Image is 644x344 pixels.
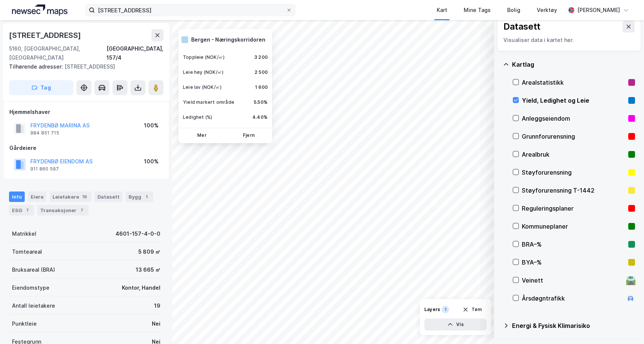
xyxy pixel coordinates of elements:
div: Bygg [126,191,153,202]
button: Mer [180,130,224,142]
div: Leie lav (NOK/㎡) [183,84,222,90]
input: Søk på adresse, matrikkel, gårdeiere, leietakere eller personer [95,4,286,16]
div: Layers [424,307,440,313]
button: Tag [9,80,73,95]
div: 7 [24,206,31,214]
div: Eiere [28,191,46,202]
div: Arealbruk [522,150,625,159]
div: Kommuneplaner [522,222,625,231]
div: Eiendomstype [12,283,49,292]
div: 1 [442,306,449,313]
div: 4.40% [252,114,268,120]
div: Antall leietakere [12,301,55,310]
div: 3 200 [254,54,268,60]
div: Støyforurensning T-1442 [522,186,625,195]
div: 🛣️ [626,275,636,285]
div: 2 500 [255,69,268,75]
div: 984 851 715 [30,130,59,136]
div: Punktleie [12,319,37,328]
div: Arealstatistikk [522,78,625,87]
div: Støyforurensning [522,168,625,177]
div: Visualiser data i kartet her. [503,36,635,45]
div: Veinett [522,276,623,285]
div: Nei [152,319,160,328]
div: 7 [78,206,85,214]
div: Kartlag [512,60,635,69]
button: Vis [424,319,487,331]
div: Verktøy [537,6,557,15]
div: Kontrollprogram for chat [607,308,644,344]
div: 19 [81,193,88,200]
div: Info [9,191,25,202]
div: [STREET_ADDRESS] [9,62,157,71]
div: 911 860 597 [30,166,59,172]
div: Matrikkel [12,229,36,238]
div: BYA–% [522,258,625,267]
div: Grunnforurensning [522,132,625,141]
div: Leie høy (NOK/㎡) [183,69,223,75]
div: Energi & Fysisk Klimarisiko [512,321,635,330]
div: Datasett [94,191,123,202]
div: [GEOGRAPHIC_DATA], 157/4 [106,44,163,62]
div: 100% [144,121,159,130]
div: Bolig [507,6,520,15]
div: Bruksareal (BRA) [12,265,55,274]
div: 4601-157-4-0-0 [115,229,160,238]
div: Mine Tags [464,6,491,15]
img: logo.a4113a55bc3d86da70a041830d287a7e.svg [12,4,67,16]
div: BRA–% [522,240,625,249]
span: Tilhørende adresser: [9,63,64,70]
div: Gårdeiere [9,144,163,153]
div: Årsdøgntrafikk [522,294,623,303]
div: 5 809 ㎡ [138,247,160,256]
div: Reguleringsplaner [522,204,625,213]
div: Yield markert område [183,99,234,105]
div: Ledighet (%) [183,114,212,120]
div: [PERSON_NAME] [577,6,620,15]
div: 1 [143,193,150,200]
div: 5.50% [254,99,268,105]
button: Fjern [227,130,271,142]
div: Anleggseiendom [522,114,625,123]
div: Datasett [503,21,541,33]
div: Kart [437,6,447,15]
button: Tøm [458,304,487,316]
div: Toppleie (NOK/㎡) [183,54,225,60]
div: Bergen - Næringskorridoren [191,35,265,44]
div: Yield, Ledighet og Leie [522,96,625,105]
div: 19 [154,301,160,310]
div: 5160, [GEOGRAPHIC_DATA], [GEOGRAPHIC_DATA] [9,44,106,62]
div: [STREET_ADDRESS] [9,29,82,41]
iframe: Chat Widget [607,308,644,344]
div: 13 665 ㎡ [136,265,160,274]
div: 100% [144,157,159,166]
div: Hjemmelshaver [9,108,163,117]
div: 1 600 [255,84,268,90]
div: ESG [9,205,34,215]
div: Leietakere [49,191,91,202]
div: Kontor, Handel [122,283,160,292]
div: Transaksjoner [37,205,88,215]
div: Tomteareal [12,247,42,256]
